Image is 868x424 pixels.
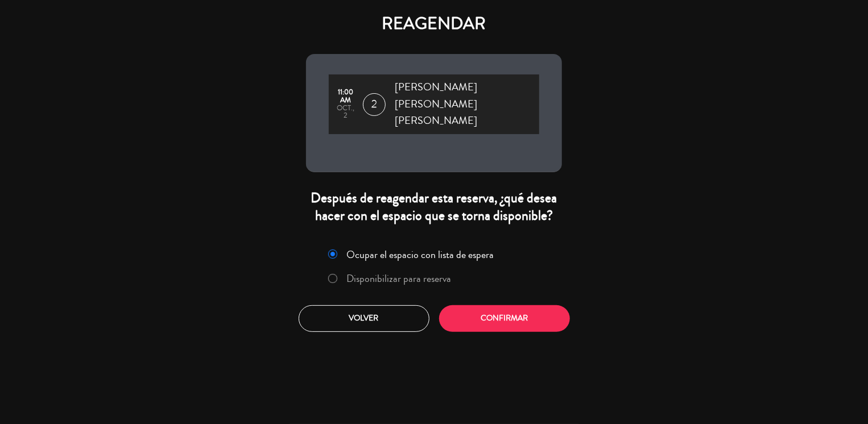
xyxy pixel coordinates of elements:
label: Ocupar el espacio con lista de espera [347,250,494,260]
h4: REAGENDAR [306,14,562,34]
label: Disponibilizar para reserva [347,273,452,284]
div: oct., 2 [334,105,357,120]
span: 2 [363,93,386,116]
div: 11:00 AM [334,89,357,105]
div: Después de reagendar esta reserva, ¿qué desea hacer con el espacio que se torna disponible? [306,189,562,225]
span: [PERSON_NAME] [PERSON_NAME] [PERSON_NAME] [395,79,539,130]
button: Confirmar [439,305,570,332]
button: Volver [299,305,429,332]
